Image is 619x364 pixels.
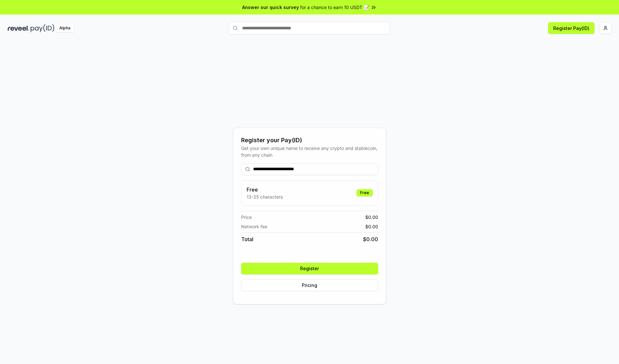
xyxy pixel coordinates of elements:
[241,280,378,291] button: Pricing
[247,186,283,193] h3: Free
[247,193,283,200] p: 13-25 characters
[8,24,29,32] img: reveel_dark
[241,263,378,274] button: Register
[363,235,378,243] span: $ 0.00
[241,145,378,158] div: Get your own unique name to receive any crypto and stablecoin, from any chain
[548,22,594,34] button: Register Pay(ID)
[56,24,74,32] div: Alpha
[241,214,252,221] span: Price
[31,24,54,32] img: pay_id
[357,189,373,196] div: Free
[300,4,369,11] span: for a chance to earn 10 USDT 📝
[242,4,299,11] span: Answer our quick survey
[365,214,378,221] span: $ 0.00
[241,223,267,230] span: Network fee
[241,136,378,145] div: Register your Pay(ID)
[241,235,253,243] span: Total
[365,223,378,230] span: $ 0.00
